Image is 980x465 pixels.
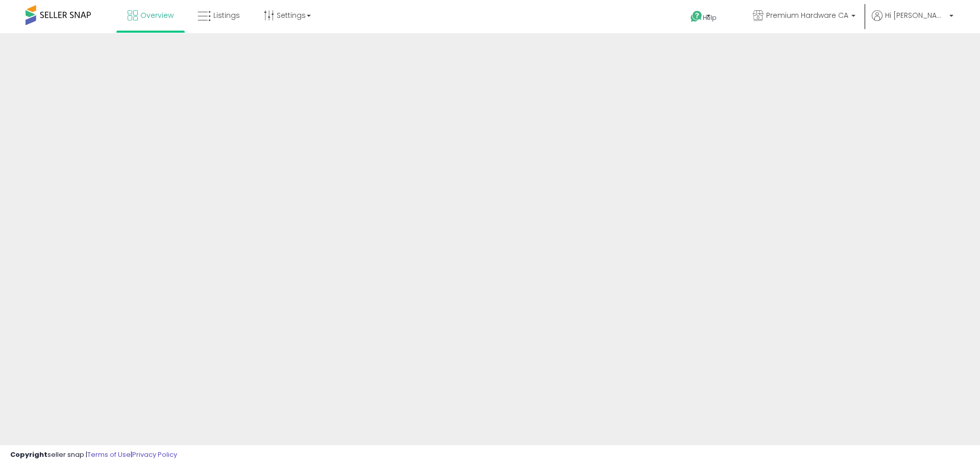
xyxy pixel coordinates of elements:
span: Listings [213,10,240,20]
i: Get Help [690,10,703,23]
strong: Copyright [10,450,47,459]
span: Overview [140,10,174,20]
div: seller snap | | [10,450,177,460]
a: Privacy Policy [132,450,177,459]
a: Help [682,3,737,33]
a: Terms of Use [87,450,131,459]
a: Hi [PERSON_NAME] [872,10,953,33]
span: Hi [PERSON_NAME] [885,10,946,20]
span: Premium Hardware CA [766,10,848,20]
span: Help [703,13,717,22]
